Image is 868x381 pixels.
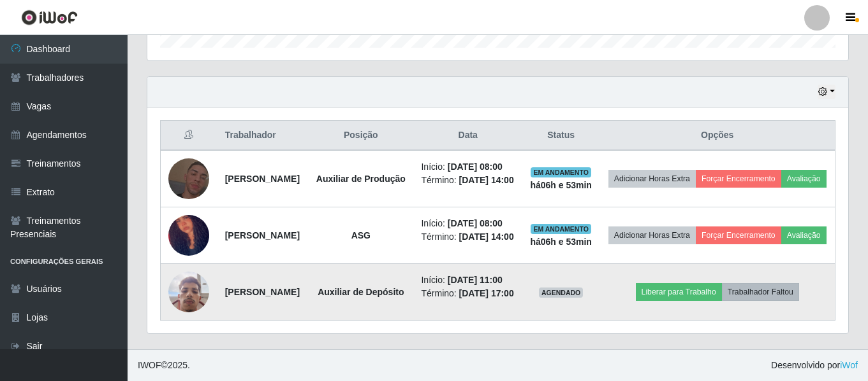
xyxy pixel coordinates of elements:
img: 1743545704103.jpeg [168,198,209,273]
time: [DATE] 14:00 [459,232,514,242]
strong: há 06 h e 53 min [530,180,592,190]
span: IWOF [138,360,161,370]
strong: há 06 h e 53 min [530,237,592,247]
span: AGENDADO [539,287,584,298]
button: Adicionar Horas Extra [608,170,696,188]
li: Início: [421,217,514,230]
strong: [PERSON_NAME] [225,230,300,240]
li: Início: [421,160,514,174]
strong: ASG [351,230,371,240]
img: 1690769088770.jpeg [168,142,209,215]
strong: Auxiliar de Produção [316,174,406,184]
li: Término: [421,174,514,187]
button: Forçar Encerramento [696,170,781,188]
strong: [PERSON_NAME] [225,287,300,297]
th: Data [413,121,522,151]
span: EM ANDAMENTO [531,167,591,177]
th: Status [522,121,600,151]
strong: Auxiliar de Depósito [318,287,404,297]
span: © 2025 . [138,359,190,372]
button: Avaliação [781,226,827,244]
th: Trabalhador [217,121,309,151]
li: Início: [421,274,514,287]
button: Liberar para Trabalho [636,283,722,301]
time: [DATE] 08:00 [448,162,503,172]
img: 1748877339817.jpeg [168,265,209,319]
th: Opções [600,121,835,151]
strong: [PERSON_NAME] [225,174,300,184]
time: [DATE] 08:00 [448,218,503,228]
time: [DATE] 17:00 [459,288,514,298]
span: EM ANDAMENTO [531,224,591,234]
th: Posição [308,121,413,151]
time: [DATE] 14:00 [459,175,514,185]
a: iWof [840,360,858,370]
button: Trabalhador Faltou [722,283,799,301]
li: Término: [421,287,514,300]
time: [DATE] 11:00 [448,275,503,285]
button: Adicionar Horas Extra [608,226,696,244]
li: Término: [421,230,514,244]
button: Forçar Encerramento [696,226,781,244]
span: Desenvolvido por [771,359,858,372]
button: Avaliação [781,170,827,188]
img: CoreUI Logo [21,10,78,25]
